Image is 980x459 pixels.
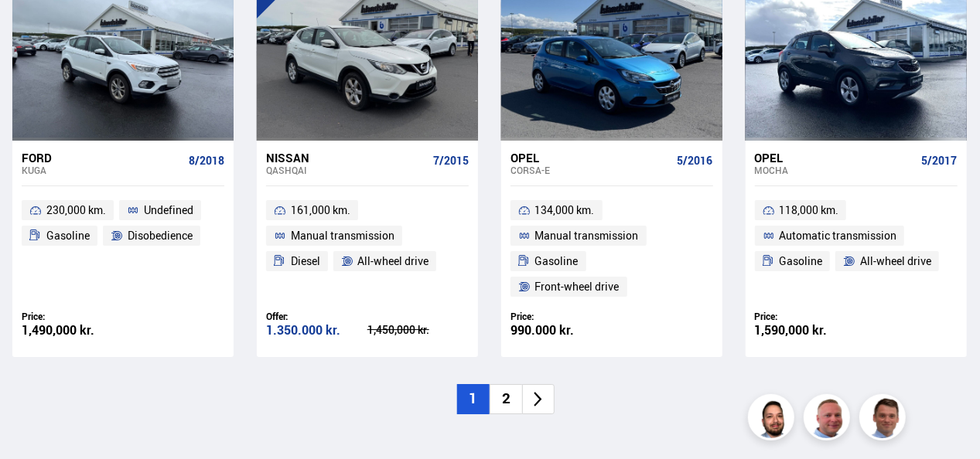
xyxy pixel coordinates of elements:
[291,201,350,219] span: 161,000 km.
[266,165,427,175] div: Qashqai
[266,311,367,322] div: Offer:
[510,311,612,322] div: Price:
[189,155,224,167] span: 8/2018
[291,252,320,270] span: Diesel
[22,165,183,175] div: Kuga
[501,141,722,357] a: Opel Corsa-e 5/2016 134,000 km. Manual transmission Gasoline Front-wheel drive Price: 990.000 kr.
[266,321,340,338] font: 1.350.000 kr.
[862,396,908,443] img: FbJEzSuNWCJXmdc-.webp
[922,155,958,167] span: 5/2017
[457,384,490,414] li: 1
[510,151,671,165] div: Opel
[291,226,394,245] span: Manual transmission
[746,141,967,357] a: Opel Mocha 5/2017 118,000 km. Automatic transmission Gasoline All-wheel drive Price: 1,590,000 kr.
[535,201,595,219] span: 134,000 km.
[510,165,671,175] div: Corsa-e
[755,321,828,338] font: 1,590,000 kr.
[755,151,916,165] div: Opel
[490,384,522,414] li: 2
[128,226,193,245] span: Disobedience
[433,155,469,167] span: 7/2015
[535,226,639,245] span: Manual transmission
[367,325,469,335] div: 1,450,000 kr.
[535,277,620,296] span: Front-wheel drive
[144,201,193,219] span: Undefined
[860,252,931,270] span: All-wheel drive
[755,165,916,175] div: Mocha
[678,155,713,167] span: 5/2016
[22,321,94,338] font: 1,490,000 kr.
[779,201,838,219] span: 118,000 km.
[510,321,574,338] font: 990.000 kr.
[46,201,106,219] span: 230,000 km.
[755,311,856,322] div: Price:
[806,396,852,443] img: siFngHWaQ9KaOqBr.png
[779,226,896,245] span: Automatic transmission
[750,396,797,443] img: nhp88E3Fdnt1Opn2.png
[779,252,822,270] span: Gasoline
[46,226,90,245] span: Gasoline
[535,252,579,270] span: Gasoline
[12,141,234,357] a: Ford Kuga 8/2018 230,000 km. Undefined Gasoline Disobedience Price: 1,490,000 kr.
[12,6,59,53] button: Open LiveChat chat widget
[22,311,123,322] div: Price:
[266,151,427,165] div: Nissan
[357,252,429,270] span: All-wheel drive
[257,141,478,357] a: Nissan Qashqai 7/2015 161,000 km. Manual transmission Diesel All-wheel drive Offer: 1.350.000 kr....
[22,151,183,165] div: Ford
